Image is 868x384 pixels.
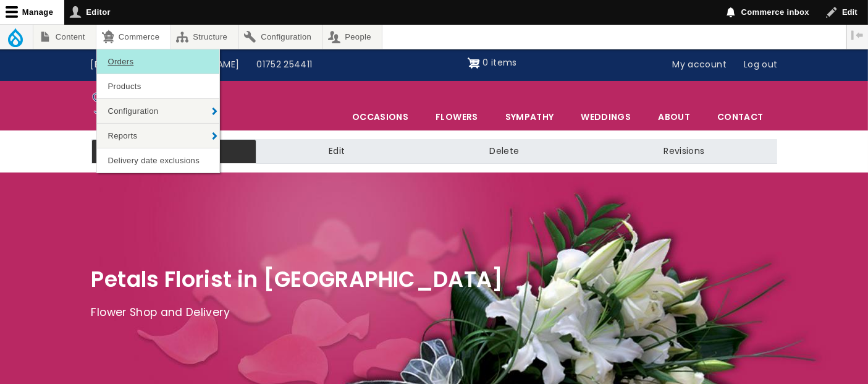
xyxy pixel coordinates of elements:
[97,49,219,74] a: Orders
[91,139,256,164] a: View
[704,104,776,130] a: Contact
[664,53,736,77] a: My account
[97,148,219,173] a: Delivery date exclusions
[91,264,504,294] span: Petals Florist in [GEOGRAPHIC_DATA]
[97,99,219,123] a: Configuration
[33,25,96,49] a: Content
[82,139,786,164] nav: Tabs
[248,53,321,77] a: 01752 254411
[256,139,417,164] a: Edit
[591,139,777,164] a: Revisions
[735,53,786,77] a: Log out
[645,104,703,130] a: About
[97,124,219,148] a: Reports
[468,53,480,73] img: Shopping cart
[171,25,238,49] a: Structure
[847,25,868,46] button: Vertical orientation
[239,25,322,49] a: Configuration
[91,84,155,127] img: Home
[492,104,567,130] a: Sympathy
[323,25,382,49] a: People
[96,25,170,49] a: Commerce
[568,104,644,130] span: Weddings
[82,53,248,77] a: [EMAIL_ADDRESS][DOMAIN_NAME]
[417,139,591,164] a: Delete
[468,53,517,73] a: Shopping cart 0 items
[97,74,219,98] a: Products
[339,104,421,130] span: Occasions
[91,304,777,322] p: Flower Shop and Delivery
[482,56,516,69] span: 0 items
[423,104,491,130] a: Flowers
